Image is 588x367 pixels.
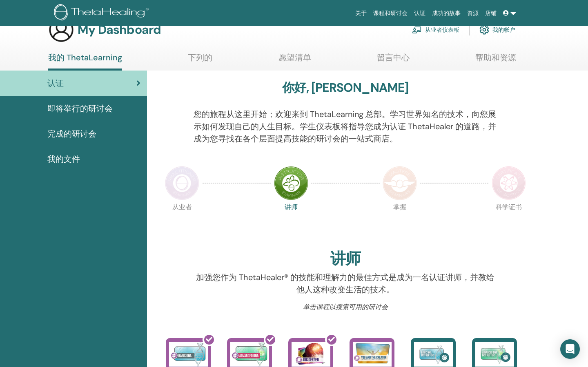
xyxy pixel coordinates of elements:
a: 我的帐户 [479,21,515,39]
a: 留言中心 [377,53,410,69]
img: Advanced DNA Instructors [475,342,514,367]
span: 我的文件 [47,153,80,165]
a: 店铺 [482,6,500,21]
img: logo.png [54,4,151,22]
p: 科学证书 [492,204,526,238]
span: 完成的研讨会 [47,128,96,140]
h3: My Dashboard [78,22,161,37]
img: Master [383,166,417,200]
a: 愿望清单 [278,53,311,69]
img: Certificate of Science [492,166,526,200]
p: 掌握 [383,204,417,238]
h2: 讲师 [330,250,361,268]
a: 关于 [352,6,370,21]
img: chalkboard-teacher.svg [412,26,422,33]
a: 课程和研讨会 [370,6,411,21]
h3: 你好, [PERSON_NAME] [282,80,408,95]
p: 加强您作为 ThetaHealer® 的技能和理解力的最佳方式是成为一名认证讲师，并教给他人这种改变生活的技术。 [194,271,498,296]
a: 下列的 [188,53,212,69]
img: You and the Creator [353,342,392,365]
a: 从业者仪表板 [412,21,459,39]
img: cog.svg [479,23,489,37]
p: 讲师 [274,204,308,238]
p: 从业者 [165,204,199,238]
span: 即将举行的研讨会 [47,102,113,115]
img: Basic DNA Instructors [414,342,453,367]
a: 资源 [464,6,482,21]
img: Practitioner [165,166,199,200]
img: Instructor [274,166,308,200]
img: Advanced DNA [230,342,269,367]
img: Dig Deeper [292,342,330,367]
img: generic-user-icon.jpg [48,17,74,43]
div: Open Intercom Messenger [560,339,580,359]
a: 帮助和资源 [475,53,516,69]
a: 认证 [411,6,429,21]
p: 单击课程以搜索可用的研讨会 [194,302,498,312]
img: Basic DNA [169,342,208,367]
span: 认证 [47,77,64,89]
a: 成功的故事 [429,6,464,21]
a: 我的 ThetaLearning [48,53,122,71]
p: 您的旅程从这里开始；欢迎来到 ThetaLearning 总部。学习世界知名的技术，向您展示如何发现自己的人生目标。学生仪表板将指导您成为认证 ThetaHealer 的道路，并成为您寻找在各个... [194,108,498,145]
